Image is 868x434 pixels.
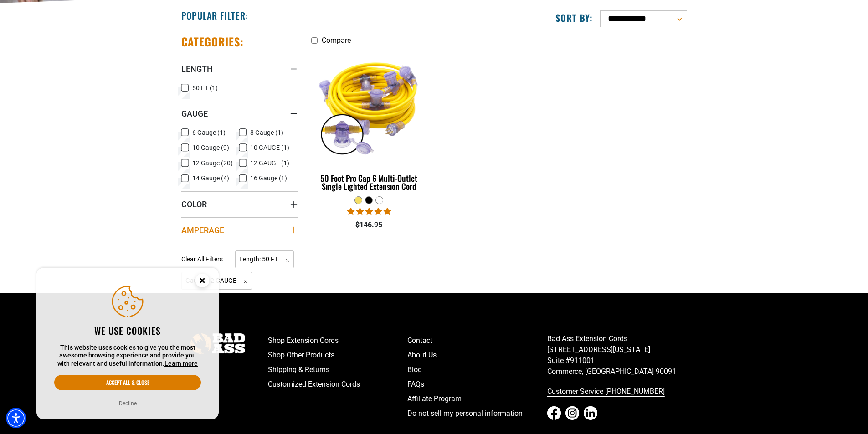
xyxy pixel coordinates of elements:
span: Amperage [181,225,224,235]
summary: Gauge [181,101,298,126]
summary: Length [181,56,298,82]
span: 12 Gauge (20) [192,160,233,166]
a: Affiliate Program [407,392,547,406]
h2: We use cookies [54,325,201,337]
a: Clear All Filters [181,255,226,264]
span: 4.80 stars [347,207,391,216]
span: 12 GAUGE (1) [250,160,289,166]
aside: Cookie Consent [36,268,219,420]
a: Shop Extension Cords [268,333,408,348]
span: Compare [322,36,351,45]
a: Length: 50 FT [235,255,294,263]
a: LinkedIn - open in a new tab [584,406,597,420]
span: 10 Gauge (9) [192,144,229,151]
button: Close this option [186,268,219,296]
a: Shop Other Products [268,348,408,363]
a: call 833-674-1699 [547,384,687,399]
p: This website uses cookies to give you the most awesome browsing experience and provide you with r... [54,344,201,368]
a: Shipping & Returns [268,363,408,377]
div: Accessibility Menu [6,408,26,428]
button: Accept all & close [54,375,201,390]
a: Customized Extension Cords [268,377,408,392]
a: Facebook - open in a new tab [547,406,561,420]
label: Sort by: [555,12,593,24]
span: 10 GAUGE (1) [250,144,289,151]
span: 50 FT (1) [192,85,218,91]
span: 6 Gauge (1) [192,129,226,136]
summary: Color [181,191,298,217]
a: Blog [407,363,547,377]
span: Clear All Filters [181,255,223,263]
button: Decline [116,399,139,408]
span: 16 Gauge (1) [250,175,287,181]
span: Length: 50 FT [235,250,294,268]
span: Gauge [181,108,208,119]
a: FAQs [407,377,547,392]
span: Length [181,64,213,74]
a: Contact [407,333,547,348]
span: 14 Gauge (4) [192,175,229,181]
summary: Amperage [181,217,298,243]
a: About Us [407,348,547,363]
img: yellow [312,54,426,158]
span: Color [181,199,207,209]
div: 50 Foot Pro Cap 6 Multi-Outlet Single Lighted Extension Cord [311,174,427,190]
a: This website uses cookies to give you the most awesome browsing experience and provide you with r... [164,360,198,367]
p: Bad Ass Extension Cords [STREET_ADDRESS][US_STATE] Suite #911001 Commerce, [GEOGRAPHIC_DATA] 90091 [547,333,687,377]
a: Do not sell my personal information [407,406,547,421]
div: $146.95 [311,220,427,230]
h2: Categories: [181,35,244,49]
a: yellow 50 Foot Pro Cap 6 Multi-Outlet Single Lighted Extension Cord [311,49,427,196]
h2: Popular Filter: [181,10,248,21]
a: Instagram - open in a new tab [565,406,579,420]
span: 8 Gauge (1) [250,129,283,136]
